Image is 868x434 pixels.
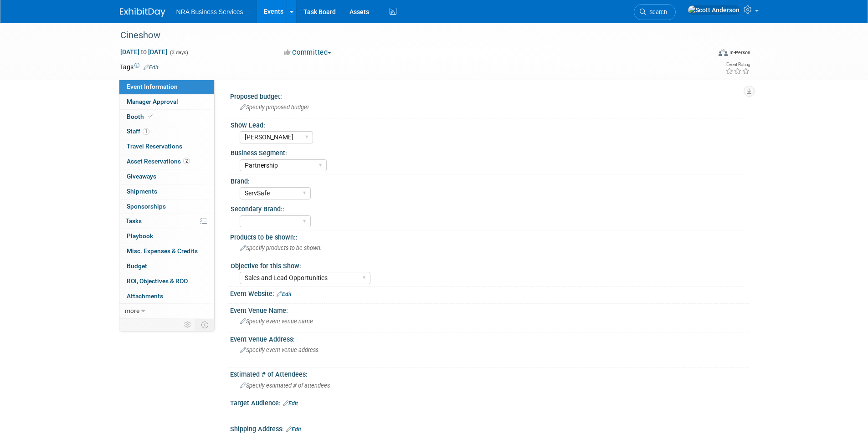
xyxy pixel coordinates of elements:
[230,332,749,344] div: Event Venue Address:
[127,232,153,240] span: Playbook
[277,291,292,297] a: Edit
[139,48,148,56] span: to
[230,368,749,379] div: Estimated # of Attendees:
[240,318,313,325] span: Specify event venue name
[119,259,214,274] a: Budget
[230,422,749,434] div: Shipping Address:
[169,50,188,56] span: (3 days)
[231,259,745,271] div: Objective for this Show:
[119,95,214,109] a: Manager Approval
[281,48,335,57] button: Committed
[180,319,196,331] td: Personalize Event Tab Strip
[231,146,745,158] div: Business Segment:
[127,173,156,180] span: Giveaways
[119,184,214,199] a: Shipments
[127,158,190,165] span: Asset Reservations
[119,139,214,154] a: Travel Reservations
[230,396,749,408] div: Target Audience:
[119,169,214,184] a: Giveaways
[231,118,745,130] div: Show Lead:
[240,347,318,353] span: Specify event venue address
[195,319,214,331] td: Toggle Event Tabs
[283,400,298,407] a: Edit
[127,277,188,285] span: ROI, Objectives & ROO
[127,128,149,135] span: Staff
[148,114,153,119] i: Booth reservation complete
[126,217,142,225] span: Tasks
[127,143,182,150] span: Travel Reservations
[230,304,749,315] div: Event Venue Name:
[231,202,745,214] div: Secondary Brand::
[729,49,750,56] div: In-Person
[240,104,309,111] span: Specify proposed budget
[119,274,214,289] a: ROI, Objectives & ROO
[176,8,243,15] span: NRA Business Services
[120,48,168,56] span: [DATE] [DATE]
[240,245,322,251] span: Specify products to be shown:
[127,83,178,90] span: Event Information
[119,110,214,124] a: Booth
[119,244,214,259] a: Misc. Expenses & Credits
[230,90,749,101] div: Proposed budget:
[119,154,214,169] a: Asset Reservations2
[719,49,728,56] img: Format-Inperson.png
[127,292,163,300] span: Attachments
[127,247,198,255] span: Misc. Expenses & Credits
[119,229,214,244] a: Playbook
[119,304,214,318] a: more
[127,98,178,105] span: Manager Approval
[119,80,214,94] a: Event Information
[143,128,149,135] span: 1
[144,64,159,71] a: Edit
[240,382,330,389] span: Specify estimated # of attendees
[657,47,751,61] div: Event Format
[231,174,745,186] div: Brand:
[120,8,165,17] img: ExhibitDay
[119,214,214,229] a: Tasks
[127,262,147,270] span: Budget
[119,199,214,214] a: Sponsorships
[120,62,159,71] td: Tags
[127,203,166,210] span: Sponsorships
[725,62,750,67] div: Event Rating
[117,27,697,44] div: Cineshow
[230,287,749,299] div: Event Website:
[646,9,667,15] span: Search
[119,289,214,304] a: Attachments
[125,307,139,314] span: more
[183,158,190,164] span: 2
[127,188,157,195] span: Shipments
[688,5,740,15] img: Scott Anderson
[119,124,214,139] a: Staff1
[286,426,301,433] a: Edit
[634,4,676,20] a: Search
[127,113,154,120] span: Booth
[230,230,749,242] div: Products to be shown::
